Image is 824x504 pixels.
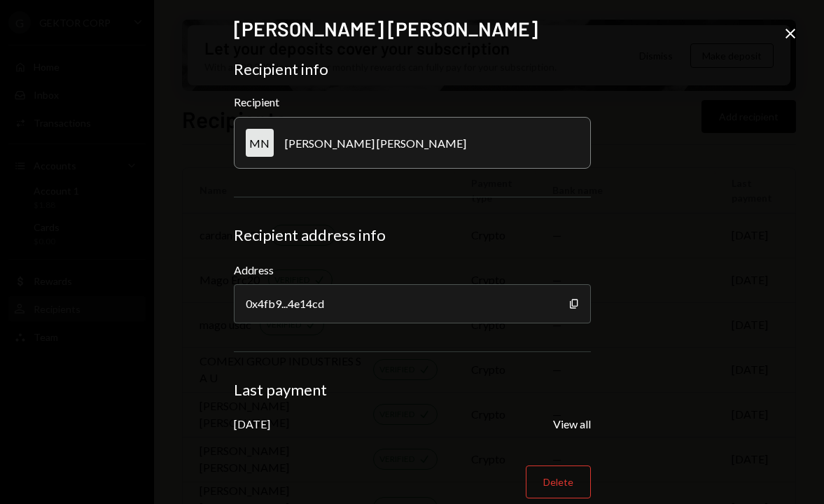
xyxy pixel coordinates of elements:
div: MN [246,129,274,157]
button: Delete [526,465,591,498]
div: Last payment [234,380,591,400]
label: Address [234,262,591,279]
h2: [PERSON_NAME] [PERSON_NAME] [234,15,591,43]
button: View all [553,417,591,432]
div: Recipient [234,95,591,108]
div: 0x4fb9...4e14cd [234,284,591,323]
div: Recipient info [234,59,591,79]
div: [PERSON_NAME] [PERSON_NAME] [285,136,466,150]
div: Recipient address info [234,225,591,245]
div: [DATE] [234,417,270,430]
